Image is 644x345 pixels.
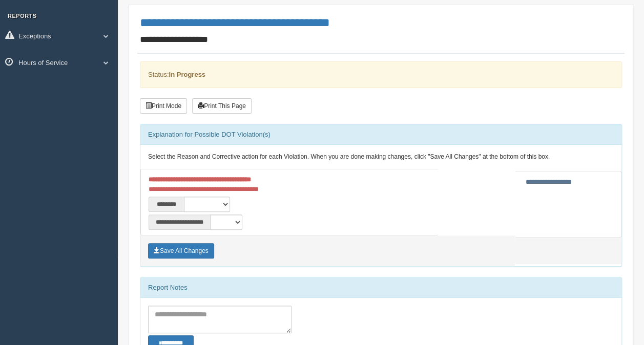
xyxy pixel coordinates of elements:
button: Print Mode [140,98,187,114]
div: Report Notes [140,277,621,298]
strong: In Progress [169,71,205,78]
div: Explanation for Possible DOT Violation(s) [140,124,621,145]
div: Status: [140,61,622,88]
button: Print This Page [192,98,252,114]
button: Save [148,243,214,258]
div: Select the Reason and Corrective action for each Violation. When you are done making changes, cli... [140,145,621,169]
